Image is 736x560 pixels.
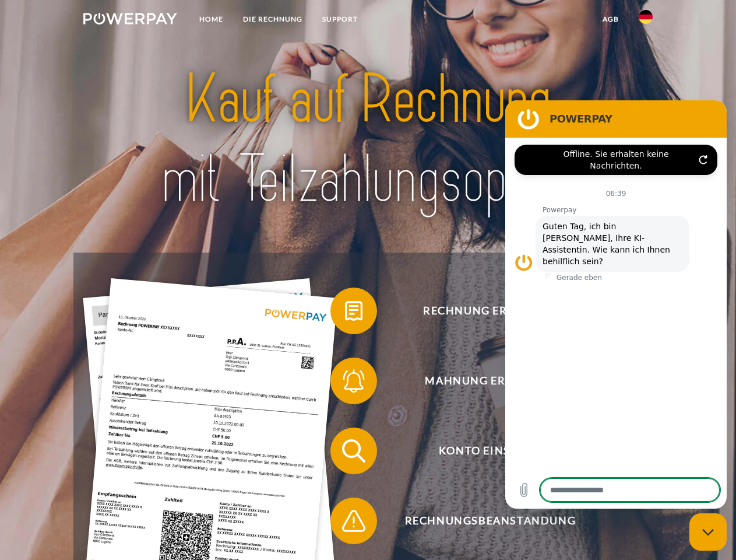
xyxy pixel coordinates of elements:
[593,9,629,30] a: agb
[83,13,177,24] img: logo-powerpay-white.svg
[339,296,368,325] img: qb_bill.svg
[347,428,633,474] span: Konto einsehen
[689,513,727,551] iframe: Schaltfläche zum Öffnen des Messaging-Fensters; Konversation läuft
[312,9,368,30] a: SUPPORT
[339,366,368,395] img: qb_bell.svg
[111,56,625,223] img: title-powerpay_de.svg
[347,498,633,544] span: Rechnungsbeanstandung
[189,9,233,30] a: Home
[330,358,633,404] button: Mahnung erhalten?
[330,428,633,474] button: Konto einsehen
[347,358,633,404] span: Mahnung erhalten?
[339,436,368,466] img: qb_search.svg
[505,100,727,509] iframe: Messaging-Fenster
[339,506,368,535] img: qb_warning.svg
[330,288,633,334] button: Rechnung erhalten?
[330,498,633,544] button: Rechnungsbeanstandung
[639,10,653,24] img: de
[233,9,312,30] a: DIE RECHNUNG
[347,288,633,334] span: Rechnung erhalten?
